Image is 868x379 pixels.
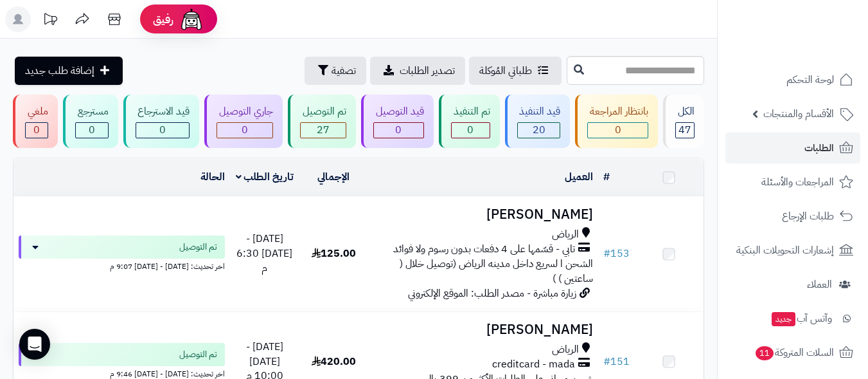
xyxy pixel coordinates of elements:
div: 0 [374,123,423,138]
a: المراجعات والأسئلة [725,167,860,198]
a: #151 [603,354,630,369]
button: تصفية [305,57,366,85]
a: الكل47 [660,95,707,148]
span: رفيق [153,12,173,27]
a: تحديثات المنصة [34,6,66,35]
div: ملغي [25,104,48,119]
div: 0 [588,123,648,138]
span: [DATE] - [DATE] 6:30 م [236,231,292,276]
div: 0 [26,123,48,138]
a: الحالة [200,169,225,185]
span: إضافة طلب جديد [25,63,94,79]
span: 0 [615,122,621,138]
div: بانتظار المراجعة [587,104,648,119]
h3: [PERSON_NAME] [373,322,593,337]
div: 0 [76,123,108,138]
span: المراجعات والأسئلة [761,173,834,191]
span: طلباتي المُوكلة [479,63,532,79]
a: العميل [565,169,593,185]
span: # [603,354,610,369]
a: قيد التنفيذ 20 [502,95,573,148]
span: تصفية [332,63,356,79]
div: مسترجع [75,104,109,119]
span: الأقسام والمنتجات [763,105,834,123]
span: جديد [772,312,795,326]
span: إشعارات التحويلات البنكية [736,241,834,259]
a: الإجمالي [317,169,350,185]
a: بانتظار المراجعة 0 [572,95,660,148]
div: قيد التنفيذ [517,104,561,119]
span: تم التوصيل [179,241,217,254]
h3: [PERSON_NAME] [373,207,593,222]
span: العملاء [807,275,832,293]
div: 0 [217,123,272,138]
div: 27 [301,123,346,138]
span: طلبات الإرجاع [782,207,834,225]
span: الطلبات [804,139,834,157]
a: #153 [603,246,630,261]
span: 47 [678,122,691,138]
span: 27 [317,122,330,138]
a: وآتس آبجديد [725,303,860,334]
a: جاري التوصيل 0 [202,95,285,148]
a: مسترجع 0 [60,95,121,148]
span: 0 [395,122,402,138]
a: العملاء [725,269,860,300]
span: تصدير الطلبات [400,63,455,79]
span: 0 [159,122,166,138]
div: الكل [675,104,695,119]
div: اخر تحديث: [DATE] - [DATE] 9:07 م [19,259,225,272]
div: جاري التوصيل [217,104,273,119]
span: 11 [756,346,774,360]
div: 20 [518,123,560,138]
a: الطلبات [725,133,860,163]
a: # [603,169,610,185]
span: 0 [33,122,40,138]
div: 0 [136,123,190,138]
span: 0 [467,122,474,138]
span: creditcard - mada [492,357,575,372]
a: تصدير الطلبات [370,57,465,85]
a: قيد التوصيل 0 [359,95,436,148]
span: لوحة التحكم [786,71,834,89]
div: قيد الاسترجاع [136,104,190,119]
span: الشحن ا لسريع داخل مدينه الرياض (توصيل خلال ( ساعتين ) ) [400,256,593,286]
a: طلباتي المُوكلة [469,57,562,85]
div: قيد التوصيل [373,104,424,119]
a: ملغي 0 [10,95,60,148]
span: السلات المتروكة [754,344,834,362]
span: 0 [242,122,248,138]
span: 420.00 [312,354,356,369]
img: logo-2.png [781,34,856,61]
span: الرياض [552,227,579,242]
span: تابي - قسّمها على 4 دفعات بدون رسوم ولا فوائد [393,242,575,257]
div: تم التنفيذ [451,104,490,119]
span: وآتس آب [770,310,832,328]
a: تم التنفيذ 0 [436,95,502,148]
span: 125.00 [312,246,356,261]
a: السلات المتروكة11 [725,337,860,368]
a: تاريخ الطلب [236,169,294,185]
a: طلبات الإرجاع [725,201,860,232]
a: إشعارات التحويلات البنكية [725,235,860,266]
span: 0 [89,122,95,138]
span: زيارة مباشرة - مصدر الطلب: الموقع الإلكتروني [408,286,576,301]
a: قيد الاسترجاع 0 [121,95,202,148]
div: 0 [452,123,490,138]
div: تم التوصيل [300,104,346,119]
span: # [603,246,610,261]
span: تم التوصيل [179,348,217,361]
span: 20 [533,122,545,138]
a: تم التوصيل 27 [285,95,359,148]
a: لوحة التحكم [725,64,860,95]
a: إضافة طلب جديد [15,57,123,85]
img: ai-face.png [179,6,204,32]
span: الرياض [552,342,579,357]
div: Open Intercom Messenger [19,329,50,360]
